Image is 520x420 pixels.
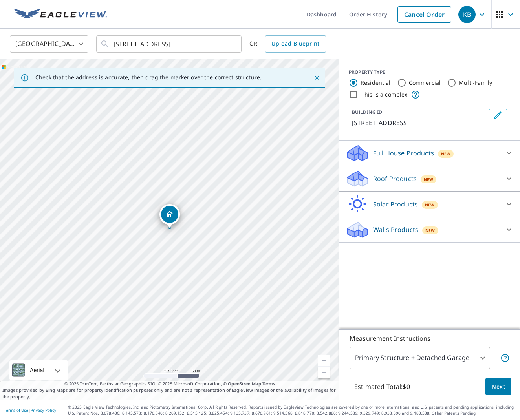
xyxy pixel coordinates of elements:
[348,378,416,395] p: Estimated Total: $0
[459,79,492,87] label: Multi-Family
[397,6,451,23] a: Cancel Order
[312,73,322,83] button: Close
[485,378,511,396] button: Next
[4,408,56,413] p: |
[346,169,514,188] div: Roof ProductsNew
[349,69,511,76] div: PROPERTY TYPE
[4,407,28,413] a: Terms of Use
[64,381,275,387] span: © 2025 TomTom, Earthstar Geographics SIO, © 2025 Microsoft Corporation, ©
[361,79,391,87] label: Residential
[441,151,450,157] span: New
[35,74,262,81] p: Check that the address is accurate, then drag the marker over the correct structure.
[228,381,261,387] a: OpenStreetMap
[31,407,56,413] a: Privacy Policy
[361,91,408,99] label: This is a complex
[458,6,476,23] div: KB
[492,382,505,392] span: Next
[425,202,434,208] span: New
[159,204,180,228] div: Dropped pin, building 1, Residential property, 419 Little Noyac Path Water Mill, NY 11976
[265,35,326,53] a: Upload Blueprint
[500,353,510,363] span: Your report will include the primary structure and a detached garage if one exists.
[262,381,275,387] a: Terms
[425,227,435,234] span: New
[249,35,326,53] div: OR
[318,355,330,367] a: Current Level 17, Zoom In
[346,220,514,239] div: Walls ProductsNew
[318,367,330,378] a: Current Level 17, Zoom Out
[346,195,514,214] div: Solar ProductsNew
[373,199,418,209] p: Solar Products
[373,225,418,234] p: Walls Products
[409,79,441,87] label: Commercial
[68,404,516,416] p: © 2025 Eagle View Technologies, Inc. and Pictometry International Corp. All Rights Reserved. Repo...
[9,360,68,380] div: Aerial
[424,176,433,183] span: New
[271,39,319,49] span: Upload Blueprint
[352,118,485,128] p: [STREET_ADDRESS]
[346,144,514,163] div: Full House ProductsNew
[350,347,490,369] div: Primary Structure + Detached Garage
[489,109,507,121] button: Edit building 1
[352,109,382,115] p: BUILDING ID
[373,174,417,183] p: Roof Products
[14,9,107,20] img: EV Logo
[373,148,434,158] p: Full House Products
[114,33,225,55] input: Search by address or latitude-longitude
[10,33,88,55] div: [GEOGRAPHIC_DATA]
[350,334,510,343] p: Measurement Instructions
[27,360,47,380] div: Aerial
